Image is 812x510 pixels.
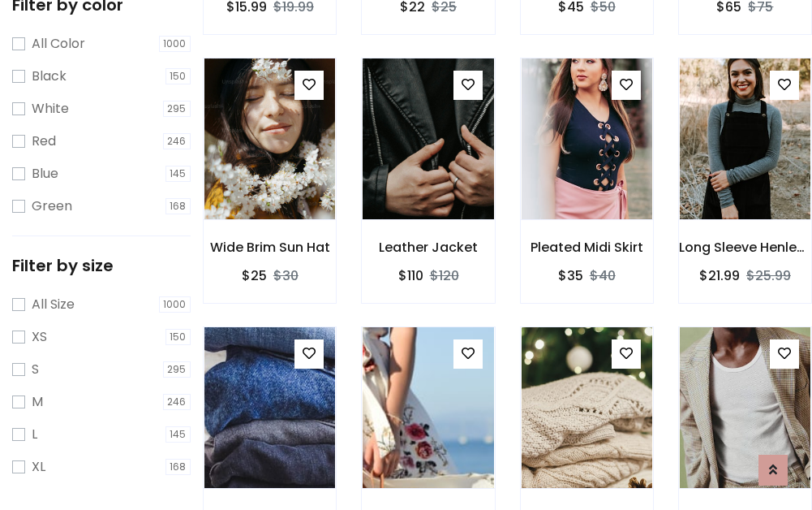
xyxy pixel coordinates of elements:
span: 150 [165,329,191,345]
label: White [32,99,69,119]
label: XS [32,327,47,347]
h6: $25 [242,268,267,283]
label: Green [32,197,72,216]
del: $25.99 [746,266,791,285]
label: M [32,392,43,412]
label: L [32,425,37,444]
h5: Filter by size [12,256,191,275]
span: 1000 [159,296,191,313]
h6: $21.99 [699,268,740,283]
label: Blue [32,164,58,184]
label: XL [32,457,45,477]
h6: $35 [558,268,583,283]
span: 150 [165,68,191,84]
span: 295 [163,361,191,378]
label: Black [32,67,67,86]
span: 246 [163,394,191,410]
h6: Long Sleeve Henley T-Shirt [679,240,811,255]
del: $30 [273,266,299,285]
h6: Pleated Midi Skirt [521,240,653,255]
span: 246 [163,133,191,149]
h6: $110 [398,268,423,283]
label: All Color [32,34,85,54]
label: Red [32,132,56,151]
del: $40 [590,266,616,285]
span: 168 [165,198,191,214]
h6: Wide Brim Sun Hat [204,240,336,255]
span: 168 [165,459,191,475]
span: 295 [163,101,191,117]
span: 1000 [159,36,191,52]
label: All Size [32,295,75,314]
label: S [32,360,39,379]
span: 145 [165,166,191,182]
span: 145 [165,426,191,443]
del: $120 [430,266,459,285]
h6: Leather Jacket [362,240,494,255]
